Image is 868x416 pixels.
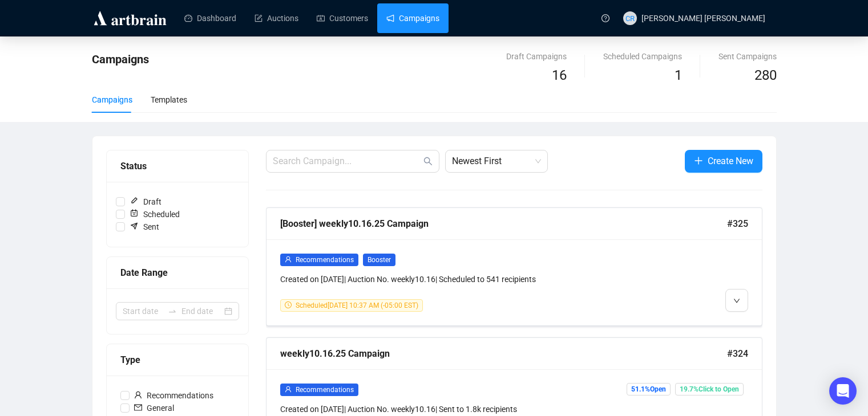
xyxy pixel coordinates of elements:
[92,52,149,66] span: Campaigns
[363,254,395,266] span: Booster
[675,67,682,83] span: 1
[296,301,418,309] span: Scheduled [DATE] 10:37 AM (-05:00 EST)
[280,217,727,231] div: [Booster] weekly10.16.25 Campaign
[184,3,236,33] a: Dashboard
[168,307,177,316] span: swap-right
[130,402,179,414] span: General
[280,273,629,286] div: Created on [DATE] | Auction No. weekly10.16 | Scheduled to 541 recipients
[296,256,354,264] span: Recommendations
[386,3,439,33] a: Campaigns
[727,217,748,231] span: #325
[151,93,187,106] div: Templates
[552,67,567,83] span: 16
[317,3,368,33] a: Customers
[168,307,177,316] span: to
[296,386,354,394] span: Recommendations
[685,150,762,173] button: Create New
[423,157,433,166] span: search
[675,383,744,395] span: 19.7% Click to Open
[718,50,777,63] div: Sent Campaigns
[280,346,727,361] div: weekly10.16.25 Campaign
[603,50,682,63] div: Scheduled Campaigns
[627,383,671,395] span: 51.1% Open
[92,9,168,27] img: logo
[266,207,762,326] a: [Booster] weekly10.16.25 Campaign#325userRecommendationsBoosterCreated on [DATE]| Auction No. wee...
[754,67,777,83] span: 280
[255,3,298,33] a: Auctions
[285,386,292,393] span: user
[829,377,857,405] div: Open Intercom Messenger
[120,159,235,173] div: Status
[273,154,421,168] input: Search Campaign...
[506,50,567,63] div: Draft Campaigns
[708,154,753,168] span: Create New
[92,93,132,106] div: Campaigns
[130,389,218,402] span: Recommendations
[134,403,142,411] span: mail
[285,256,292,263] span: user
[280,403,629,415] div: Created on [DATE] | Auction No. weekly10.16 | Sent to 1.8k recipients
[120,266,235,280] div: Date Range
[601,14,609,22] span: question-circle
[694,156,703,165] span: plus
[733,297,740,304] span: down
[641,14,765,23] span: [PERSON_NAME] [PERSON_NAME]
[125,208,184,221] span: Scheduled
[452,150,541,172] span: Newest First
[120,353,235,367] div: Type
[123,305,163,317] input: Start date
[181,305,222,317] input: End date
[625,12,635,24] span: CR
[134,391,142,399] span: user
[125,195,166,208] span: Draft
[285,301,292,308] span: clock-circle
[727,346,748,361] span: #324
[125,221,164,233] span: Sent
